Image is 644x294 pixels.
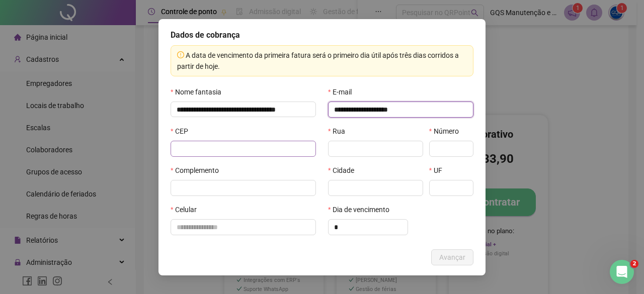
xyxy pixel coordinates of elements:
[328,86,358,97] label: E-mail
[171,204,203,215] label: Celular
[630,260,638,268] span: 2
[171,86,228,97] label: Nome fantasia
[177,50,467,72] div: A data de vencimento da primeira fatura será o primeiro dia útil após três dias corridos a partir...
[171,165,225,176] label: Complemento
[171,29,473,41] h5: Dados de cobrança
[328,165,361,176] label: Cidade
[328,126,352,137] label: Rua
[171,126,195,137] label: CEP
[610,260,634,284] iframe: Intercom live chat
[429,165,449,176] label: UF
[177,51,184,58] span: exclamation-circle
[328,204,396,215] label: Dia de vencimento
[429,126,465,137] label: Número
[431,249,473,265] button: Avançar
